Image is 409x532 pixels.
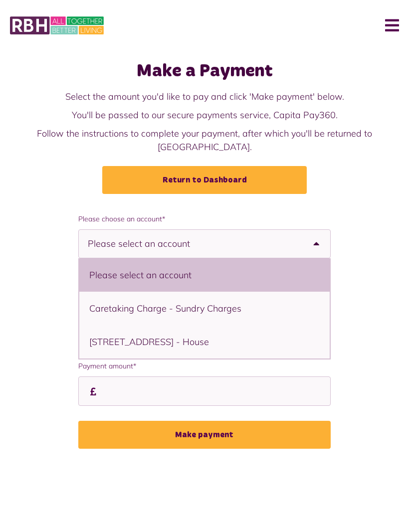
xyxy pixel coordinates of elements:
img: MyRBH [10,15,104,36]
h1: Make a Payment [10,61,399,82]
li: Please select an account [79,258,330,292]
li: Caretaking Charge - Sundry Charges [79,292,330,325]
p: Follow the instructions to complete your payment, after which you'll be returned to [GEOGRAPHIC_D... [10,127,399,154]
span: Please choose an account* [78,214,331,224]
a: Return to Dashboard [102,166,307,194]
p: Select the amount you'd like to pay and click 'Make payment' below. [10,90,399,103]
button: Make payment [78,421,331,449]
label: Payment amount* [78,361,331,371]
p: You'll be passed to our secure payments service, Capita Pay360. [10,108,399,122]
span: Please select an account [88,230,225,258]
li: [STREET_ADDRESS] - House [79,325,330,358]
